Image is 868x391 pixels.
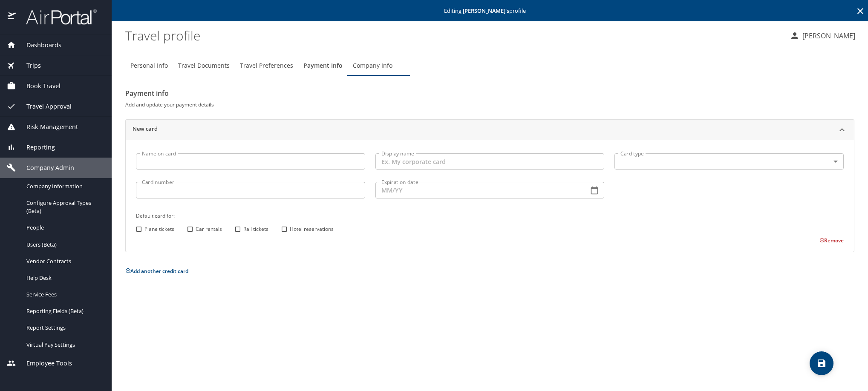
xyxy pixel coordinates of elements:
[16,359,72,368] span: Employee Tools
[26,182,101,190] span: Company Information
[26,290,101,299] span: Service Fees
[26,257,101,265] span: Vendor Contracts
[375,182,582,198] input: MM/YY
[26,307,101,315] span: Reporting Fields (Beta)
[114,8,865,14] p: Editing profile
[810,351,833,375] button: save
[16,81,61,91] span: Book Travel
[196,225,222,233] span: Car rentals
[463,7,509,14] strong: [PERSON_NAME] 's
[17,9,97,25] img: airportal-logo.png
[26,324,101,332] span: Report Settings
[353,60,392,71] span: Company Info
[125,55,854,76] div: Profile
[26,199,101,215] span: Configure Approval Types (Beta)
[800,31,855,41] p: [PERSON_NAME]
[240,60,293,71] span: Travel Preferences
[26,274,101,282] span: Help Desk
[290,225,334,233] span: Hotel reservations
[125,100,854,109] h6: Add and update your payment details
[125,22,783,49] h1: Travel profile
[786,28,859,43] button: [PERSON_NAME]
[26,241,101,249] span: Users (Beta)
[375,153,605,170] input: Ex. My corporate card
[130,60,168,71] span: Personal Info
[16,40,61,50] span: Dashboards
[178,60,230,71] span: Travel Documents
[16,102,72,111] span: Travel Approval
[16,122,78,132] span: Risk Management
[126,140,854,251] div: New card
[819,237,844,244] button: Remove
[133,125,158,135] h2: New card
[26,341,101,349] span: Virtual Pay Settings
[26,224,101,232] span: People
[243,225,268,233] span: Rail tickets
[16,143,55,152] span: Reporting
[16,61,41,70] span: Trips
[16,163,74,172] span: Company Admin
[125,86,854,100] h2: Payment info
[8,9,17,25] img: icon-airportal.png
[144,225,174,233] span: Plane tickets
[303,60,343,71] span: Payment Info
[614,153,844,170] div: ​
[125,267,188,275] button: Add another credit card
[126,120,854,140] div: New card
[136,211,844,220] h6: Default card for:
